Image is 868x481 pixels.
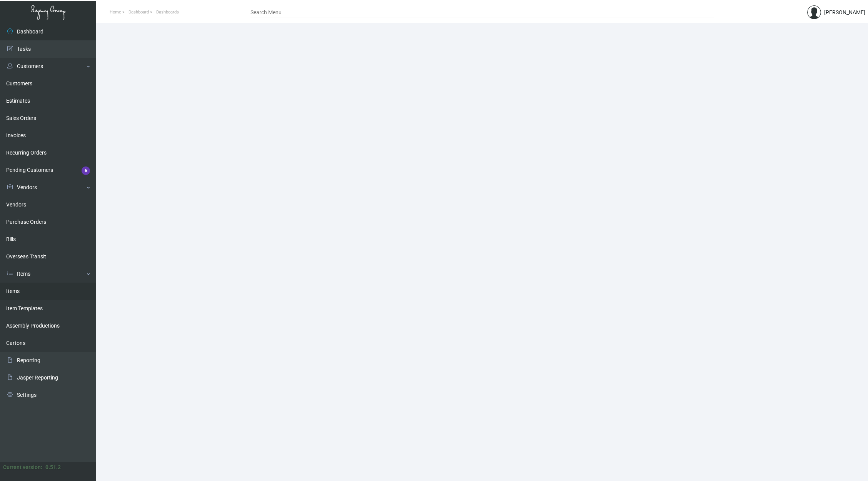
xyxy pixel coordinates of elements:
span: Home [110,10,121,15]
img: admin@bootstrapmaster.com [807,5,821,19]
div: 0.51.2 [45,463,61,471]
span: Dashboard [129,10,149,15]
div: Current version: [3,463,42,471]
div: [PERSON_NAME] [824,8,865,17]
span: Dashboards [156,10,179,15]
